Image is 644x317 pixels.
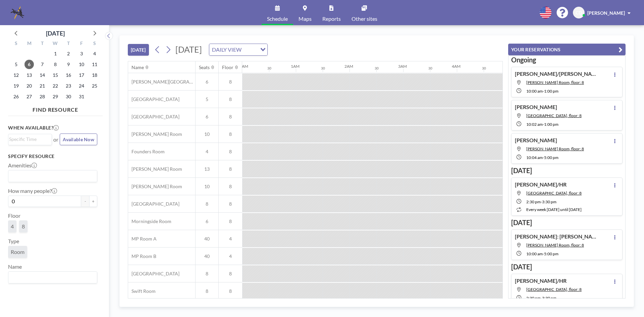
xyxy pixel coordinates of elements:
[24,70,34,80] span: Monday, October 13, 2025
[77,92,86,101] span: Friday, October 31, 2025
[196,201,218,207] span: 8
[541,199,542,204] span: -
[90,70,99,80] span: Saturday, October 18, 2025
[219,131,242,137] span: 8
[219,253,242,259] span: 4
[128,218,171,224] span: Morningside Room
[36,40,49,48] div: T
[11,6,24,19] img: organization-logo
[544,251,558,256] span: 5:00 PM
[10,40,23,48] div: S
[8,162,37,169] label: Amenities
[482,66,486,70] div: 30
[543,251,544,256] span: -
[8,238,19,245] label: Type
[196,236,218,242] span: 40
[81,196,89,207] button: -
[64,92,73,101] span: Thursday, October 30, 2025
[11,92,21,101] span: Sunday, October 26, 2025
[526,243,584,248] span: Hiers Room, floor: 8
[452,64,461,69] div: 4AM
[515,70,599,77] h4: [PERSON_NAME]/[PERSON_NAME]
[543,89,544,94] span: -
[322,16,341,21] span: Reports
[515,104,557,110] h4: [PERSON_NAME]
[128,166,182,172] span: [PERSON_NAME] Room
[88,40,101,48] div: S
[64,70,73,80] span: Thursday, October 16, 2025
[219,271,242,277] span: 8
[526,89,543,94] span: 10:00 AM
[128,79,195,85] span: [PERSON_NAME][GEOGRAPHIC_DATA]
[219,79,242,85] span: 8
[77,49,86,58] span: Friday, October 3, 2025
[196,114,218,120] span: 6
[11,70,21,80] span: Sunday, October 12, 2025
[321,66,325,70] div: 30
[51,92,60,101] span: Wednesday, October 29, 2025
[38,70,47,80] span: Tuesday, October 14, 2025
[211,45,243,54] span: DAILY VIEW
[128,271,179,277] span: [GEOGRAPHIC_DATA]
[128,131,182,137] span: [PERSON_NAME] Room
[49,40,62,48] div: W
[128,183,182,190] span: [PERSON_NAME] Room
[199,64,210,70] div: Seats
[77,70,86,80] span: Friday, October 17, 2025
[89,196,97,207] button: +
[219,288,242,294] span: 8
[46,29,65,38] div: [DATE]
[11,60,21,69] span: Sunday, October 5, 2025
[77,60,86,69] span: Friday, October 10, 2025
[38,92,47,101] span: Tuesday, October 28, 2025
[51,60,60,69] span: Wednesday, October 8, 2025
[196,253,218,259] span: 40
[508,44,626,55] button: YOUR RESERVATIONS
[219,183,242,190] span: 8
[542,296,556,301] span: 3:30 PM
[8,153,97,159] h3: Specify resource
[299,16,312,21] span: Maps
[352,16,377,21] span: Other sites
[51,49,60,58] span: Wednesday, October 1, 2025
[128,288,156,294] span: Swift Room
[219,236,242,242] span: 4
[526,199,541,204] span: 2:30 PM
[526,146,584,151] span: Currie Room, floor: 8
[24,81,34,91] span: Monday, October 20, 2025
[51,81,60,91] span: Wednesday, October 22, 2025
[398,64,407,69] div: 3AM
[196,288,218,294] span: 8
[196,96,218,102] span: 5
[196,149,218,155] span: 4
[219,166,242,172] span: 8
[515,233,599,240] h4: [PERSON_NAME]: [PERSON_NAME] / [PERSON_NAME]
[541,296,542,301] span: -
[64,60,73,69] span: Thursday, October 9, 2025
[64,49,73,58] span: Thursday, October 2, 2025
[542,199,556,204] span: 3:30 PM
[526,113,582,118] span: West End Room, floor: 8
[515,277,567,284] h4: [PERSON_NAME]/HR
[11,81,21,91] span: Sunday, October 19, 2025
[526,296,541,301] span: 2:30 PM
[515,137,557,144] h4: [PERSON_NAME]
[267,16,288,21] span: Schedule
[11,223,14,229] span: 4
[196,79,218,85] span: 6
[526,287,582,292] span: West End Room, floor: 8
[209,44,267,55] div: Search for option
[511,218,623,227] h3: [DATE]
[23,40,36,48] div: M
[526,80,584,85] span: McGhee Room, floor: 8
[60,134,97,145] button: Available Now
[128,236,157,242] span: MP Room A
[128,201,179,207] span: [GEOGRAPHIC_DATA]
[8,170,97,182] div: Search for option
[51,70,60,80] span: Wednesday, October 15, 2025
[219,96,242,102] span: 8
[24,92,34,101] span: Monday, October 27, 2025
[267,66,271,70] div: 30
[90,49,99,58] span: Saturday, October 4, 2025
[291,64,300,69] div: 1AM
